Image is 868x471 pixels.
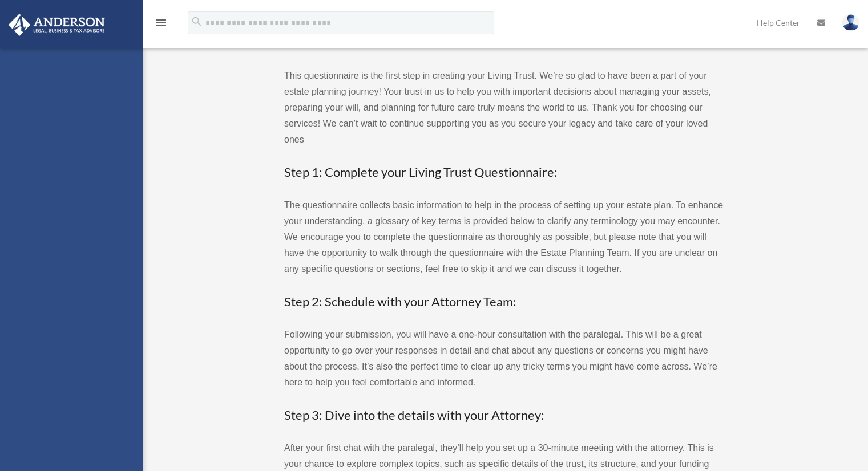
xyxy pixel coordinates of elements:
p: Following your submission, you will have a one-hour consultation with the paralegal. This will be... [284,327,724,391]
i: menu [154,16,168,30]
p: The questionnaire collects basic information to help in the process of setting up your estate pla... [284,197,724,277]
h3: Step 1: Complete your Living Trust Questionnaire: [284,164,724,181]
img: User Pic [842,14,859,31]
i: search [191,15,203,28]
p: This questionnaire is the first step in creating your Living Trust. We’re so glad to have been a ... [284,68,724,148]
h3: Step 2: Schedule with your Attorney Team: [284,293,724,311]
img: Anderson Advisors Platinum Portal [5,14,108,36]
a: menu [154,20,168,30]
h3: Step 3: Dive into the details with your Attorney: [284,407,724,424]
